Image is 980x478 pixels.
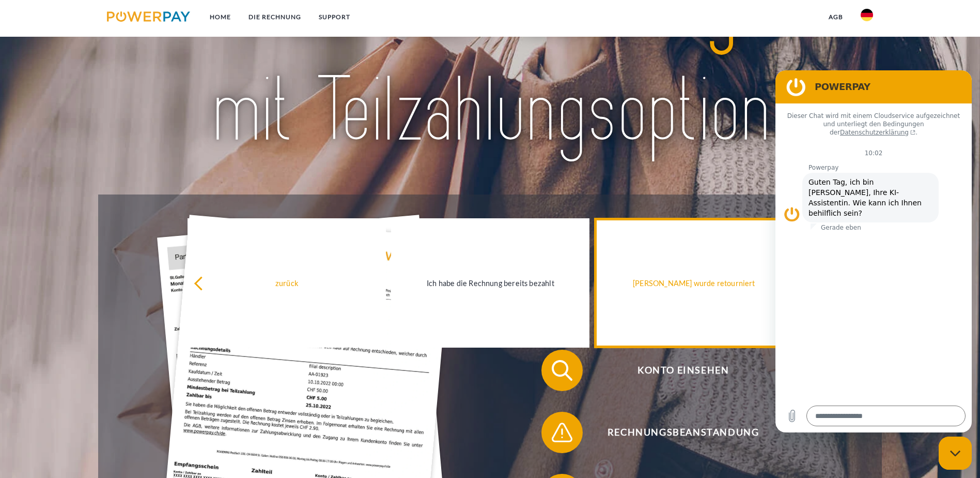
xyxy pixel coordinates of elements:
a: Home [201,8,240,26]
span: Rechnungsbeanstandung [556,412,810,453]
span: Konto einsehen [556,350,810,391]
img: qb_search.svg [549,357,575,383]
iframe: Messaging-Fenster [775,70,972,432]
iframe: Schaltfläche zum Öffnen des Messaging-Fensters; Konversation läuft [939,437,972,470]
a: SUPPORT [310,8,359,26]
button: Rechnungsbeanstandung [541,412,810,453]
img: logo-powerpay.svg [107,11,190,22]
img: de [861,9,873,21]
a: agb [820,8,852,26]
div: [PERSON_NAME] wurde retourniert [601,276,787,290]
img: qb_warning.svg [549,420,575,445]
div: Ich habe die Rechnung bereits bezahlt [397,276,583,290]
div: zurück [194,276,380,290]
a: DIE RECHNUNG [240,8,310,26]
button: Konto einsehen [541,350,810,391]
